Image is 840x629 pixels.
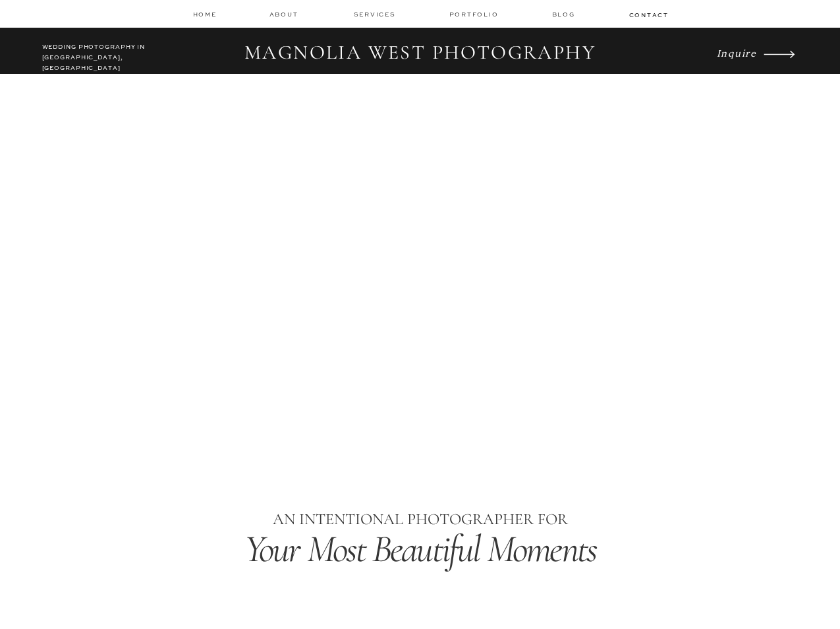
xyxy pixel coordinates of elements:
h1: Los Angeles Wedding Photographer [168,403,673,429]
a: about [269,10,302,19]
i: Timeless Images & an Unparalleled Experience [144,336,696,382]
a: Blog [552,10,578,19]
i: Inquire [717,46,757,59]
a: Portfolio [449,10,501,19]
a: services [354,10,398,18]
a: Inquire [717,44,760,62]
p: AN INTENTIONAL PHOTOGRAPHER FOR [167,507,674,533]
i: Your Most Beautiful Moments [244,525,596,572]
h2: MAGNOLIA WEST PHOTOGRAPHY [236,41,605,66]
h2: WEDDING PHOTOGRAPHY IN [GEOGRAPHIC_DATA], [GEOGRAPHIC_DATA] [42,42,159,66]
a: home [193,10,218,18]
a: contact [629,11,667,18]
